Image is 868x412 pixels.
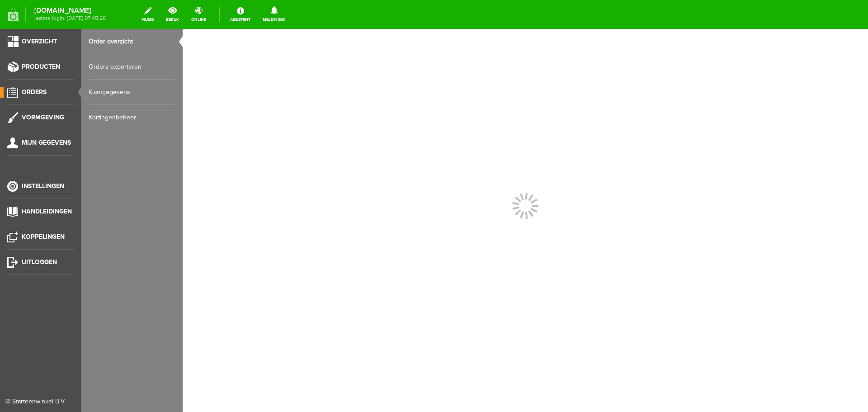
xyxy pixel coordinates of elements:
span: laatste login: [DATE] 07:45:28 [34,16,106,21]
a: Klantgegevens [89,80,175,105]
div: © Starteenwinkel B.V. [5,397,69,407]
a: Order overzicht [89,29,175,54]
a: online [186,5,212,24]
span: Instellingen [22,182,64,190]
span: Producten [22,63,60,71]
a: Meldingen [257,5,291,24]
span: Handleidingen [22,208,72,215]
a: bekijk [160,5,184,24]
span: Orders [22,88,47,96]
a: Orders exporteren [89,54,175,80]
span: Overzicht [22,38,57,45]
span: Koppelingen [22,233,65,241]
a: wijzig [136,5,159,24]
a: Kortingenbeheer [89,105,175,130]
span: Vormgeving [22,114,64,121]
strong: [DOMAIN_NAME] [34,8,106,13]
span: Uitloggen [22,258,57,266]
a: Assistent [225,5,256,24]
span: Mijn gegevens [22,139,71,147]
